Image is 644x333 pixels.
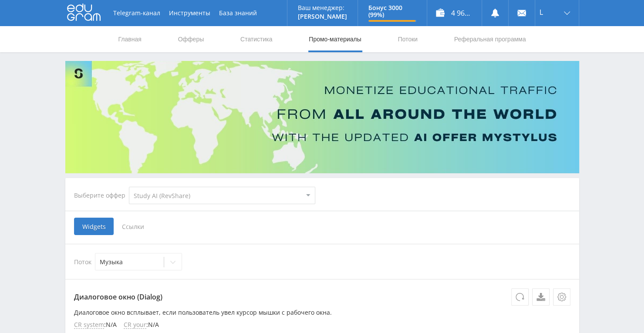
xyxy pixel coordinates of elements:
[65,61,579,173] img: Banner
[511,288,529,306] button: Обновить
[553,288,570,306] button: Настройки
[539,9,543,16] span: L
[177,26,205,52] a: Офферы
[298,13,347,20] p: [PERSON_NAME]
[124,321,159,329] li: : N/A
[74,218,114,235] span: Widgets
[118,26,142,52] a: Главная
[74,309,570,316] p: Диалоговое окно всплывает, если пользователь увел курсор мышки с рабочего окна.
[239,26,273,52] a: Статистика
[124,321,146,329] span: CR your
[74,288,570,306] p: Диалоговое окно (Dialog)
[74,321,117,329] li: : N/A
[74,192,129,199] div: Выберите оффер
[397,26,418,52] a: Потоки
[114,218,152,235] span: Ссылки
[308,26,362,52] a: Промо-материалы
[453,26,527,52] a: Реферальная программа
[368,4,416,18] p: Бонус 3000 (99%)
[298,4,347,11] p: Ваш менеджер:
[74,253,570,270] div: Поток
[74,321,104,329] span: CR system
[532,288,550,306] a: Скачать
